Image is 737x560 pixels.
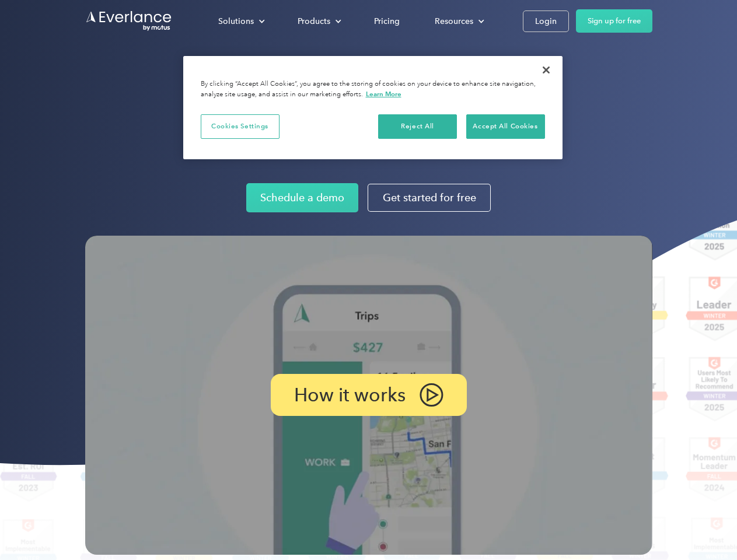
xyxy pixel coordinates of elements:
p: How it works [294,388,406,402]
a: Login [523,10,569,32]
button: Close [533,57,559,83]
button: Reject All [378,114,457,139]
div: Login [535,14,557,29]
a: Sign up for free [576,9,652,33]
div: Solutions [218,14,254,29]
div: Solutions [207,11,274,32]
input: Submit [86,69,145,94]
a: Get started for free [368,184,491,212]
div: Resources [435,14,473,29]
button: Cookies Settings [201,114,280,139]
div: Cookie banner [183,56,563,159]
div: Privacy [183,56,563,159]
div: Products [298,14,330,29]
div: Resources [423,11,494,32]
div: By clicking “Accept All Cookies”, you agree to the storing of cookies on your device to enhance s... [201,79,545,100]
a: Pricing [362,11,411,32]
button: Accept All Cookies [466,114,545,139]
div: Products [286,11,351,32]
a: Go to homepage [85,10,173,32]
a: Schedule a demo [246,183,358,212]
a: More information about your privacy, opens in a new tab [366,90,401,98]
div: Pricing [374,14,400,29]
